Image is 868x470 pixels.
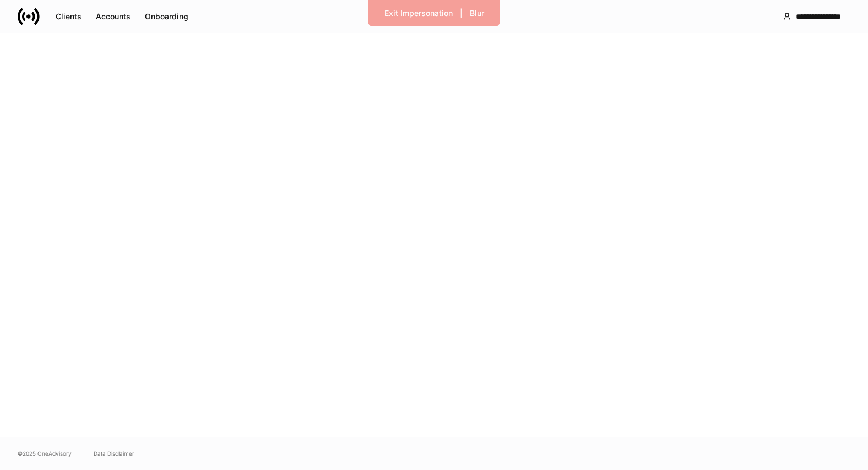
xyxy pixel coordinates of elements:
span: © 2025 OneAdvisory [18,449,72,458]
button: Accounts [89,8,138,25]
div: Exit Impersonation [384,8,453,19]
button: Onboarding [138,8,196,25]
button: Blur [463,4,491,22]
div: Onboarding [145,11,188,22]
button: Clients [48,8,89,25]
div: Accounts [96,11,131,22]
a: Data Disclaimer [94,449,134,458]
div: Blur [470,8,484,19]
div: Clients [56,11,82,22]
button: Exit Impersonation [377,4,460,22]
